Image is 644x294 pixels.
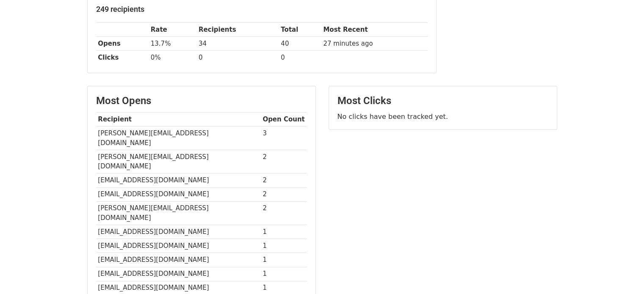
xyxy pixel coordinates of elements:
[261,126,307,150] td: 3
[261,173,307,187] td: 2
[261,253,307,267] td: 1
[96,267,261,281] td: [EMAIL_ADDRESS][DOMAIN_NAME]
[321,37,428,51] td: 27 minutes ago
[96,95,307,107] h3: Most Opens
[261,150,307,173] td: 2
[261,267,307,281] td: 1
[96,150,261,173] td: [PERSON_NAME][EMAIL_ADDRESS][DOMAIN_NAME]
[337,95,548,107] h3: Most Clicks
[337,112,548,121] p: No clicks have been tracked yet.
[96,173,261,187] td: [EMAIL_ADDRESS][DOMAIN_NAME]
[321,23,428,37] th: Most Recent
[279,51,321,65] td: 0
[261,187,307,201] td: 2
[602,253,644,294] iframe: Chat Widget
[261,113,307,126] th: Open Count
[96,187,261,201] td: [EMAIL_ADDRESS][DOMAIN_NAME]
[96,51,149,65] th: Clicks
[96,126,261,150] td: [PERSON_NAME][EMAIL_ADDRESS][DOMAIN_NAME]
[96,5,428,14] h5: 249 recipients
[96,225,261,239] td: [EMAIL_ADDRESS][DOMAIN_NAME]
[279,37,321,51] td: 40
[96,113,261,126] th: Recipient
[149,37,196,51] td: 13.7%
[261,225,307,239] td: 1
[96,253,261,267] td: [EMAIL_ADDRESS][DOMAIN_NAME]
[196,51,279,65] td: 0
[96,37,149,51] th: Opens
[196,23,279,37] th: Recipients
[196,37,279,51] td: 34
[261,201,307,225] td: 2
[602,253,644,294] div: Widget de chat
[279,23,321,37] th: Total
[149,51,196,65] td: 0%
[96,201,261,225] td: [PERSON_NAME][EMAIL_ADDRESS][DOMAIN_NAME]
[96,239,261,253] td: [EMAIL_ADDRESS][DOMAIN_NAME]
[149,23,196,37] th: Rate
[261,239,307,253] td: 1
